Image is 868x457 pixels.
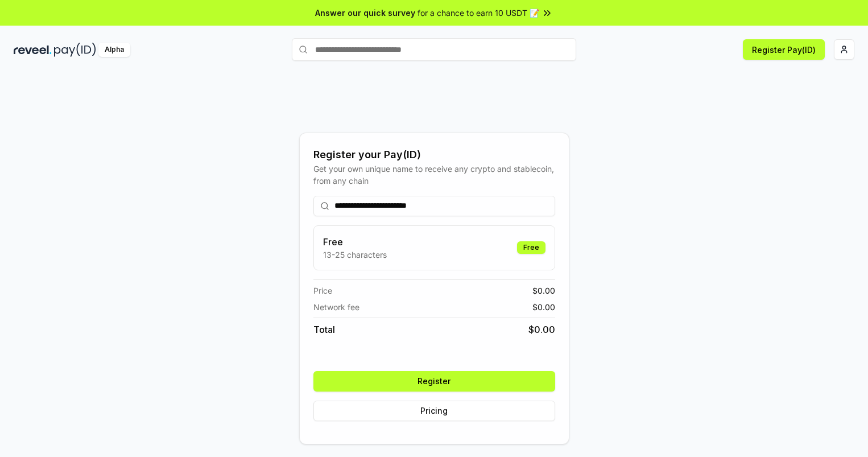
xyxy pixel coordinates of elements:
[418,7,539,19] span: for a chance to earn 10 USDT 📝
[743,39,825,60] button: Register Pay(ID)
[54,43,96,57] img: pay_id
[14,43,52,57] img: reveel_dark
[313,147,555,163] div: Register your Pay(ID)
[532,301,555,313] span: $ 0.00
[313,371,555,392] button: Register
[315,7,415,19] span: Answer our quick survey
[528,323,555,336] span: $ 0.00
[313,401,555,421] button: Pricing
[313,323,335,336] span: Total
[323,249,387,261] p: 13-25 characters
[517,241,545,254] div: Free
[98,43,130,57] div: Alpha
[313,163,555,187] div: Get your own unique name to receive any crypto and stablecoin, from any chain
[323,235,387,249] h3: Free
[313,285,332,297] span: Price
[532,285,555,297] span: $ 0.00
[313,301,359,313] span: Network fee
